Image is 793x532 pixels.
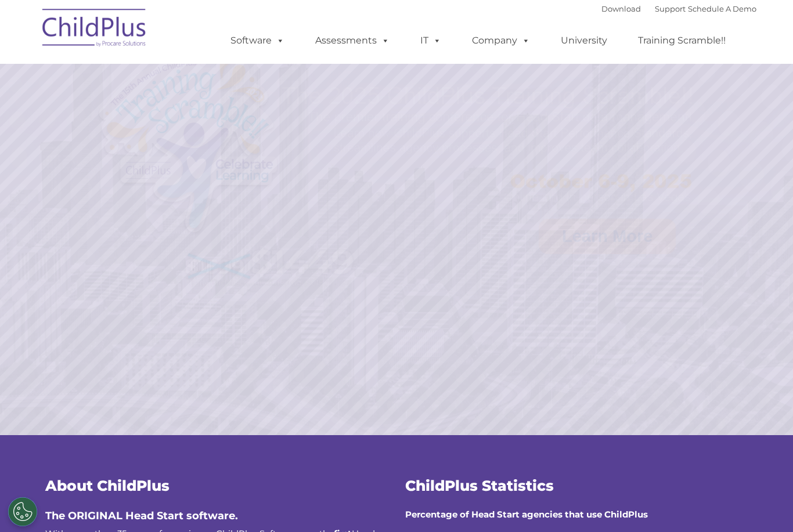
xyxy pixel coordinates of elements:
[409,29,453,52] a: IT
[405,477,554,494] span: ChildPlus Statistics
[219,29,296,52] a: Software
[45,509,238,522] span: The ORIGINAL Head Start software.
[626,29,737,52] a: Training Scramble!!
[601,4,756,13] font: |
[655,4,686,13] a: Support
[37,1,153,59] img: ChildPlus by Procare Solutions
[8,497,37,526] button: Cookies Settings
[539,219,676,254] a: Learn More
[549,29,619,52] a: University
[460,29,542,52] a: Company
[304,29,401,52] a: Assessments
[601,4,641,13] a: Download
[688,4,756,13] a: Schedule A Demo
[405,509,648,520] strong: Percentage of Head Start agencies that use ChildPlus
[45,477,170,494] span: About ChildPlus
